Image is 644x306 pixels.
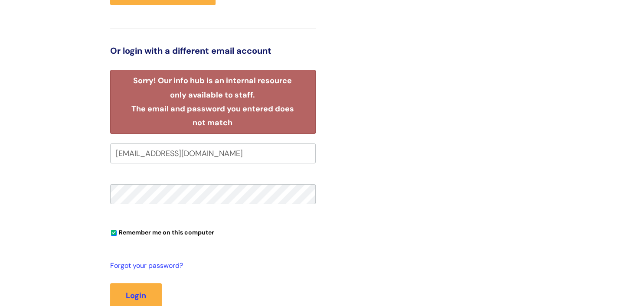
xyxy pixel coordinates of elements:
[111,230,117,236] input: Remember me on this computer
[110,225,316,239] div: You can uncheck this option if you're logging in from a shared device
[125,102,300,130] li: The email and password you entered does not match
[110,143,316,163] input: Your e-mail address
[110,46,316,56] h3: Or login with a different email account
[125,74,300,102] li: Sorry! Our info hub is an internal resource only available to staff.
[110,227,214,236] label: Remember me on this computer
[110,260,311,272] a: Forgot your password?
